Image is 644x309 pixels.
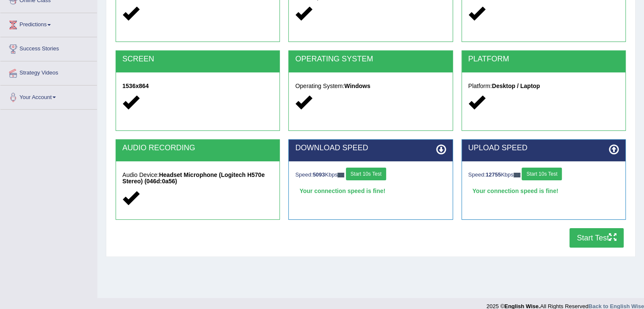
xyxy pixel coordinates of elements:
[0,37,97,58] a: Success Stories
[346,168,386,180] button: Start 10s Test
[122,144,273,152] h2: AUDIO RECORDING
[468,185,619,197] div: Your connection speed is fine!
[0,61,97,83] a: Strategy Videos
[295,83,446,89] h5: Operating System:
[486,171,501,178] strong: 12755
[344,83,370,89] strong: Windows
[313,171,325,178] strong: 5093
[492,83,540,89] strong: Desktop / Laptop
[468,144,619,152] h2: UPLOAD SPEED
[0,86,97,107] a: Your Account
[522,168,562,180] button: Start 10s Test
[0,13,97,34] a: Predictions
[295,168,446,182] div: Speed: Kbps
[295,55,446,63] h2: OPERATING SYSTEM
[468,168,619,182] div: Speed: Kbps
[468,83,619,89] h5: Platform:
[122,83,149,89] strong: 1536x864
[295,144,446,152] h2: DOWNLOAD SPEED
[468,55,619,63] h2: PLATFORM
[122,172,273,185] h5: Audio Device:
[514,173,520,177] img: ajax-loader-fb-connection.gif
[569,228,624,248] button: Start Test
[122,171,265,185] strong: Headset Microphone (Logitech H570e Stereo) (046d:0a56)
[122,55,273,63] h2: SCREEN
[295,185,446,197] div: Your connection speed is fine!
[337,173,344,177] img: ajax-loader-fb-connection.gif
